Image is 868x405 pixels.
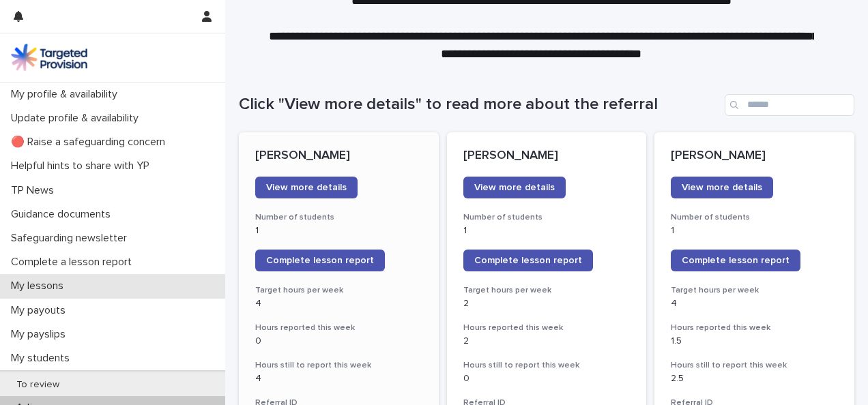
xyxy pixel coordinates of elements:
[463,322,631,333] h3: Hours reported this week
[671,298,838,310] p: 4
[671,250,800,271] a: Complete lesson report
[671,322,838,333] h3: Hours reported this week
[5,280,74,292] p: My lessons
[5,208,121,221] p: Guidance documents
[671,212,838,223] h3: Number of students
[5,184,65,197] p: TP News
[255,250,385,271] a: Complete lesson report
[474,256,582,265] span: Complete lesson report
[463,212,631,223] h3: Number of students
[725,94,854,116] input: Search
[682,256,790,265] span: Complete lesson report
[239,95,719,115] h1: Click "View more details" to read more about the referral
[682,183,762,192] span: View more details
[463,149,631,164] p: [PERSON_NAME]
[671,177,773,198] a: View more details
[255,149,422,164] p: [PERSON_NAME]
[255,373,422,385] p: 4
[255,360,422,371] h3: Hours still to report this week
[5,88,128,101] p: My profile & availability
[463,177,566,198] a: View more details
[5,112,149,125] p: Update profile & availability
[255,285,422,296] h3: Target hours per week
[255,298,422,310] p: 4
[255,322,422,333] h3: Hours reported this week
[255,225,422,237] p: 1
[463,360,631,371] h3: Hours still to report this week
[474,183,555,192] span: View more details
[255,335,422,347] p: 0
[5,328,76,341] p: My payslips
[5,160,160,172] p: Helpful hints to share with YP
[5,352,81,365] p: My students
[5,256,143,269] p: Complete a lesson report
[5,136,176,149] p: 🔴 Raise a safeguarding concern
[255,212,422,223] h3: Number of students
[463,335,631,347] p: 2
[255,177,358,198] a: View more details
[463,373,631,385] p: 0
[11,44,87,71] img: M5nRWzHhSzIhMunXDL62
[671,149,838,164] p: [PERSON_NAME]
[266,256,374,265] span: Complete lesson report
[671,335,838,347] p: 1.5
[463,225,631,237] p: 1
[5,379,70,391] p: To review
[463,285,631,296] h3: Target hours per week
[463,250,593,271] a: Complete lesson report
[5,232,138,245] p: Safeguarding newsletter
[671,360,838,371] h3: Hours still to report this week
[5,304,76,317] p: My payouts
[266,183,347,192] span: View more details
[463,298,631,310] p: 2
[671,373,838,385] p: 2.5
[671,225,838,237] p: 1
[671,285,838,296] h3: Target hours per week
